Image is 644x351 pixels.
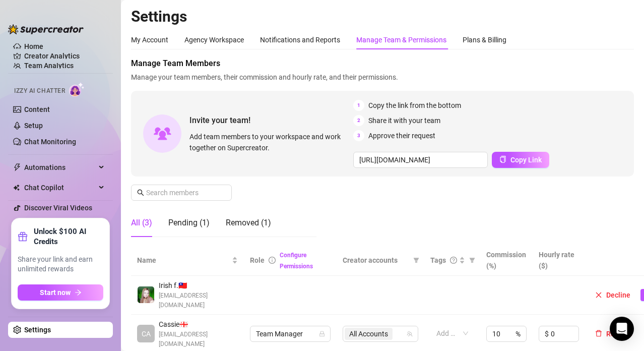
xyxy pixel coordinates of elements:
[131,72,634,83] span: Manage your team members, their commission and hourly rate, and their permissions.
[168,217,210,229] div: Pending (1)
[138,286,154,303] img: Irish flores
[269,257,276,264] span: info-circle
[69,82,85,97] img: AI Chatter
[606,330,632,338] span: Remove
[159,330,238,349] span: [EMAIL_ADDRESS][DOMAIN_NAME]
[24,180,96,196] span: Chat Copilot
[184,34,244,45] div: Agency Workspace
[18,284,103,301] button: Start nowarrow-right
[492,152,549,168] button: Copy Link
[137,189,144,196] span: search
[24,138,76,146] a: Chat Monitoring
[24,122,43,130] a: Setup
[499,156,506,163] span: copy
[368,100,461,111] span: Copy the link from the bottom
[256,326,325,341] span: Team Manager
[159,280,238,291] span: Irish f. 🇹🇼
[595,291,602,299] span: close
[250,256,265,264] span: Role
[319,331,325,337] span: lock
[591,328,636,340] button: Remove
[353,130,364,141] span: 3
[75,289,82,296] span: arrow-right
[349,328,388,339] span: All Accounts
[368,130,435,141] span: Approve their request
[463,34,506,45] div: Plans & Billing
[345,328,393,340] span: All Accounts
[24,105,50,113] a: Content
[353,100,364,111] span: 1
[467,253,477,268] span: filter
[131,57,634,70] span: Manage Team Members
[260,34,340,45] div: Notifications and Reports
[24,326,51,334] a: Settings
[510,156,542,164] span: Copy Link
[591,289,634,301] button: Decline
[24,62,74,70] a: Team Analytics
[595,330,602,337] span: delete
[280,252,313,270] a: Configure Permissions
[131,34,168,45] div: My Account
[24,42,43,50] a: Home
[226,217,271,229] div: Removed (1)
[34,226,103,247] strong: Unlock $100 AI Credits
[480,245,533,276] th: Commission (%)
[343,255,409,266] span: Creator accounts
[13,163,21,171] span: thunderbolt
[24,159,96,175] span: Automations
[18,255,103,274] span: Share your link and earn unlimited rewards
[450,257,457,264] span: question-circle
[8,24,84,34] img: logo-BBDzfeDw.svg
[159,291,238,310] span: [EMAIL_ADDRESS][DOMAIN_NAME]
[131,217,152,229] div: All (3)
[24,48,105,64] a: Creator Analytics
[40,288,71,297] span: Start now
[131,7,634,26] h2: Settings
[14,86,65,96] span: Izzy AI Chatter
[353,115,364,126] span: 2
[606,291,630,299] span: Decline
[142,328,151,339] span: CA
[189,131,349,153] span: Add team members to your workspace and work together on Supercreator.
[137,255,230,266] span: Name
[13,184,20,191] img: Chat Copilot
[24,204,92,212] a: Discover Viral Videos
[469,257,475,263] span: filter
[533,245,585,276] th: Hourly rate ($)
[356,34,446,45] div: Manage Team & Permissions
[411,253,421,268] span: filter
[430,255,446,266] span: Tags
[407,331,413,337] span: team
[368,115,440,126] span: Share it with your team
[131,245,244,276] th: Name
[18,231,28,242] span: gift
[610,317,634,341] div: Open Intercom Messenger
[413,257,419,263] span: filter
[146,187,218,198] input: Search members
[159,319,238,330] span: Cassie 🇬🇪
[189,114,353,127] span: Invite your team!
